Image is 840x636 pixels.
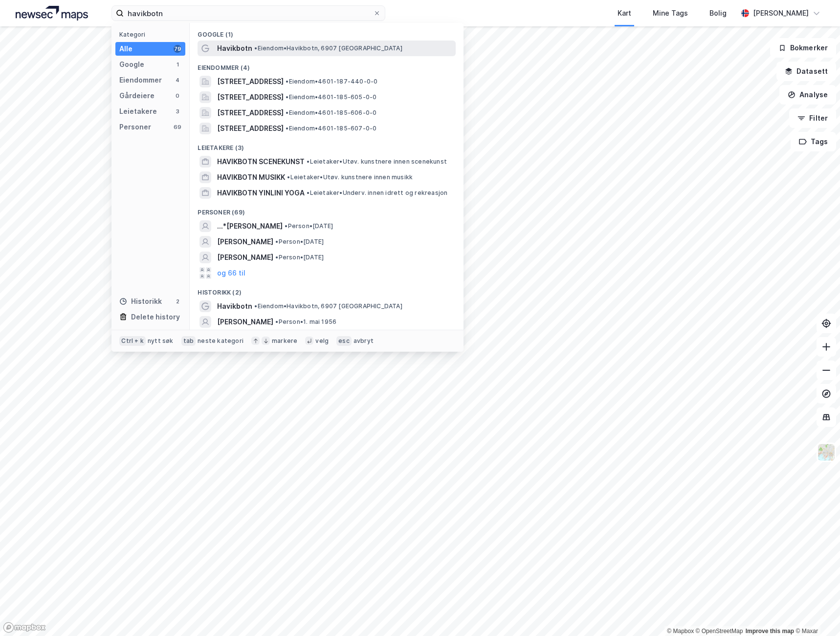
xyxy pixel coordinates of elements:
[287,173,413,181] span: Leietaker • Utøv. kunstnere innen musikk
[217,316,273,328] span: [PERSON_NAME]
[286,109,288,116] span: •
[817,443,836,462] img: Z
[272,337,297,345] div: markere
[217,42,252,54] span: Havikbotn
[119,296,162,307] div: Historikk
[190,23,464,41] div: Google (1)
[286,93,376,101] span: Eiendom • 4601-185-605-0-0
[217,236,273,248] span: [PERSON_NAME]
[217,267,245,279] button: og 66 til
[119,90,155,102] div: Gårdeiere
[174,123,181,131] div: 69
[148,337,174,345] div: nytt søk
[287,173,290,181] span: •
[119,59,144,70] div: Google
[779,85,836,105] button: Analyse
[217,300,252,312] span: Havikbotn
[124,6,373,21] input: Søk på adresse, matrikkel, gårdeiere, leietakere eller personer
[696,628,743,635] a: OpenStreetMap
[275,254,324,261] span: Person • [DATE]
[307,158,309,165] span: •
[254,44,402,52] span: Eiendom • Havikbotn, 6907 [GEOGRAPHIC_DATA]
[174,45,181,53] div: 79
[753,7,809,19] div: [PERSON_NAME]
[174,61,181,68] div: 1
[286,125,288,132] span: •
[174,92,181,100] div: 0
[770,38,836,58] button: Bokmerker
[286,125,376,132] span: Eiendom • 4601-185-607-0-0
[217,76,284,87] span: [STREET_ADDRESS]
[285,222,287,230] span: •
[190,281,464,298] div: Historikk (2)
[181,336,196,346] div: tab
[198,337,243,345] div: neste kategori
[119,43,133,55] div: Alle
[217,107,284,119] span: [STREET_ADDRESS]
[190,56,464,74] div: Eiendommer (4)
[667,628,694,635] a: Mapbox
[286,93,288,101] span: •
[119,31,185,38] div: Kategori
[275,238,278,245] span: •
[174,76,181,84] div: 4
[791,132,836,151] button: Tags
[285,222,333,230] span: Person • [DATE]
[315,337,329,345] div: velg
[307,158,447,166] span: Leietaker • Utøv. kunstnere innen scenekunst
[354,337,374,345] div: avbryt
[119,106,157,117] div: Leietakere
[653,7,688,19] div: Mine Tags
[254,302,257,310] span: •
[119,74,162,86] div: Eiendommer
[190,136,464,154] div: Leietakere (3)
[3,622,46,633] a: Mapbox homepage
[254,302,402,310] span: Eiendom • Havikbotn, 6907 [GEOGRAPHIC_DATA]
[286,78,288,85] span: •
[307,189,309,196] span: •
[791,589,840,636] iframe: Chat Widget
[119,336,146,346] div: Ctrl + k
[217,220,283,232] span: ...*[PERSON_NAME]
[776,62,836,81] button: Datasett
[791,589,840,636] div: Kontrollprogram for chat
[217,123,284,134] span: [STREET_ADDRESS]
[275,254,278,261] span: •
[190,201,464,218] div: Personer (69)
[618,7,631,19] div: Kart
[217,252,273,263] span: [PERSON_NAME]
[174,297,181,305] div: 2
[709,7,727,19] div: Bolig
[307,189,447,197] span: Leietaker • Underv. innen idrett og rekreasjon
[217,187,305,199] span: HAVIKBOTN YINLINI YOGA
[275,238,324,246] span: Person • [DATE]
[254,44,257,52] span: •
[217,156,305,168] span: HAVIKBOTN SCENEKUNST
[174,107,181,115] div: 3
[746,628,794,635] a: Improve this map
[217,91,284,103] span: [STREET_ADDRESS]
[217,171,285,183] span: HAVIKBOTN MUSIKK
[131,311,180,323] div: Delete history
[789,108,836,128] button: Filter
[286,109,376,117] span: Eiendom • 4601-185-606-0-0
[336,336,352,346] div: esc
[16,6,88,21] img: logo.a4113a55bc3d86da70a041830d287a7e.svg
[275,318,336,326] span: Person • 1. mai 1956
[119,121,151,133] div: Personer
[275,318,278,325] span: •
[286,78,377,85] span: Eiendom • 4601-187-440-0-0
